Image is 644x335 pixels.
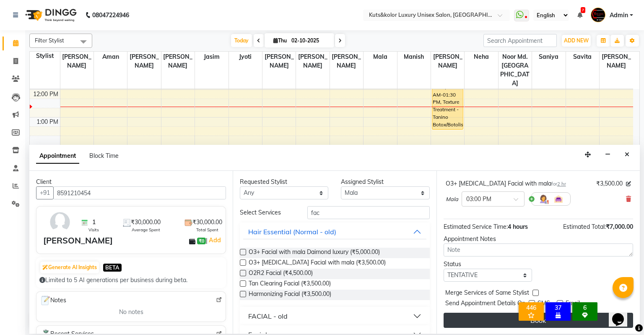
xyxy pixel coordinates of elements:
[444,260,532,269] div: Status
[119,308,143,317] span: No notes
[610,11,628,20] span: Admin
[445,288,529,299] span: Merge Services of Same Stylist
[240,178,328,186] div: Requested Stylist
[330,52,363,71] span: [PERSON_NAME]
[397,52,431,62] span: Manish
[444,313,633,328] button: Book
[206,235,222,245] span: |
[465,52,498,62] span: Neha
[195,52,228,62] span: Jasim
[446,195,458,204] span: Mala
[103,264,122,272] span: BETA
[563,223,606,230] span: Estimated Total:
[43,234,113,247] div: [PERSON_NAME]
[557,181,566,187] span: 2 hr
[30,52,60,60] div: Stylist
[31,90,60,99] div: 12:00 PM
[132,227,160,233] span: Average Spent
[40,262,99,273] button: Generate AI Insights
[508,223,528,230] span: 4 hours
[36,178,226,186] div: Client
[626,181,631,186] i: Edit price
[364,52,397,62] span: Mala
[609,301,636,327] iframe: chat widget
[243,309,426,324] button: FACIAL - old
[538,194,548,204] img: Hairdresser.png
[35,118,60,126] div: 1:00 PM
[446,179,566,188] div: O3+ [MEDICAL_DATA] Facial with mala
[243,224,426,239] button: Hair Essential (Normal - old)
[499,52,532,89] span: Noor Md. [GEOGRAPHIC_DATA]
[249,290,331,300] span: Harmonizing Facial (₹3,500.00)
[249,269,313,279] span: O2R2 Facial (₹4,500.00)
[444,235,633,243] div: Appointment Notes
[564,37,589,44] span: ADD NEW
[161,52,195,71] span: [PERSON_NAME]
[88,227,99,233] span: Visits
[35,37,64,44] span: Filter Stylist
[131,218,161,227] span: ₹30,000.00
[208,235,222,245] a: Add
[48,210,72,234] img: avatar
[231,34,252,47] span: Today
[606,223,633,230] span: ₹7,000.00
[249,258,386,269] span: O3+ [MEDICAL_DATA] Facial with mala (₹3,500.00)
[262,52,296,71] span: [PERSON_NAME]
[296,52,329,71] span: [PERSON_NAME]
[127,52,161,71] span: [PERSON_NAME]
[520,304,542,311] div: 446
[289,34,331,47] input: 2025-10-02
[562,35,591,47] button: ADD NEW
[574,304,596,311] div: 6
[36,149,79,164] span: Appointment
[249,248,380,258] span: O3+ Facial with mala Daimond luxury (₹5,000.00)
[92,218,96,227] span: 1
[40,295,66,306] span: Notes
[307,206,430,219] input: Search by service name
[341,178,429,186] div: Assigned Stylist
[94,52,127,62] span: Aman
[553,194,563,204] img: Interior.png
[271,37,289,44] span: Thu
[229,52,262,62] span: Jyoti
[591,8,605,22] img: Admin
[196,227,218,233] span: Total Spent
[234,208,301,217] div: Select Services
[532,52,565,62] span: saniya
[445,299,525,309] span: Send Appointment Details On
[197,238,206,244] span: ₹0
[53,186,226,199] input: Search by Name/Mobile/Email/Code
[192,218,222,227] span: ₹30,000.00
[92,3,129,27] b: 08047224946
[432,76,463,129] div: [PERSON_NAME], TK01, 11:30 AM-01:30 PM, Texture Treatment - Tanino Botox/Botoliss upto Shoulder
[249,279,331,290] span: Tan Clearing Facial (₹3,500.00)
[431,52,464,71] span: [PERSON_NAME]
[483,34,557,47] input: Search Appointment
[60,52,93,71] span: [PERSON_NAME]
[248,311,288,321] div: FACIAL - old
[600,52,633,71] span: [PERSON_NAME]
[577,11,582,19] a: 7
[21,3,79,27] img: logo
[551,181,566,187] small: for
[596,179,623,188] span: ₹3,500.00
[248,227,336,237] div: Hair Essential (Normal - old)
[89,152,119,160] span: Block Time
[39,276,223,285] div: Limited to 5 AI generations per business during beta.
[581,7,585,13] span: 7
[547,304,569,311] div: 37
[444,223,508,230] span: Estimated Service Time:
[621,148,633,161] button: Close
[566,52,599,62] span: Savita
[36,186,54,199] button: +91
